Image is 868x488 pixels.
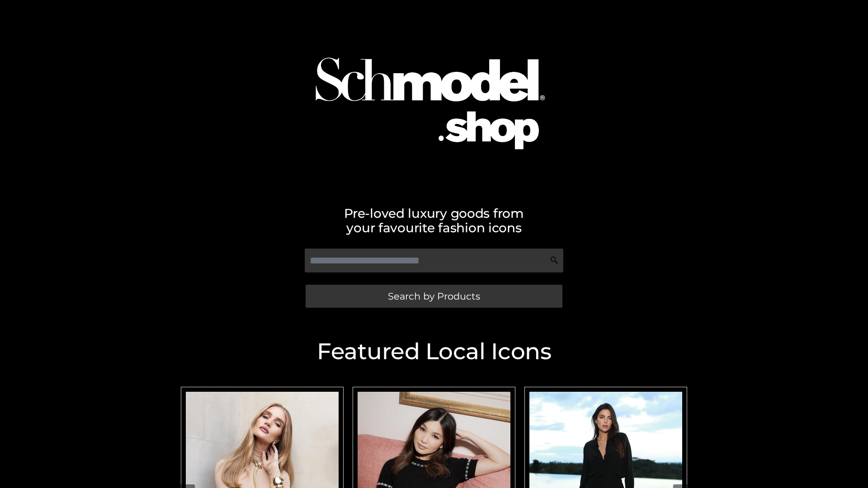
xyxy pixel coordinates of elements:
h2: Featured Local Icons​ [176,340,692,363]
h2: Pre-loved luxury goods from your favourite fashion icons [176,206,692,235]
span: Search by Products [388,291,480,301]
a: Search by Products [306,285,562,308]
img: Search Icon [550,256,559,265]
